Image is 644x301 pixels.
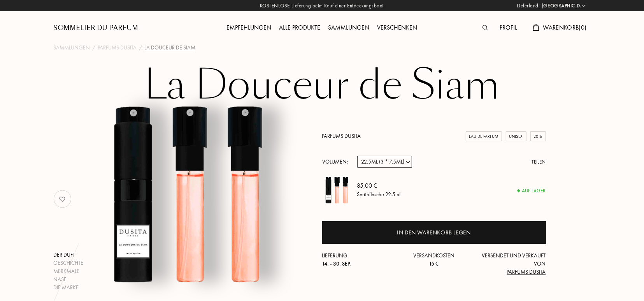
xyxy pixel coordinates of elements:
div: Profil [496,23,521,33]
div: Empfehlungen [223,23,275,33]
div: La Douceur de Siam [145,44,196,52]
img: La Douceur de Siam Parfums Dusita [322,176,351,205]
div: Sammlungen [325,23,374,33]
div: In den Warenkorb legen [397,228,470,237]
div: Verschenken [374,23,421,33]
a: Sammlungen [325,23,374,32]
div: Versendet und verkauft von [471,252,546,276]
div: 85,00 € [357,181,402,191]
div: Merkmale [54,267,84,275]
img: cart.svg [533,24,539,31]
span: 15 € [429,260,439,267]
div: 2016 [530,131,546,142]
div: Versandkosten [397,252,471,268]
a: Parfums Dusita [98,44,137,52]
div: Teilen [532,158,546,166]
div: Volumen: [322,156,353,168]
div: Nase [54,275,84,283]
span: Warenkorb ( 0 ) [543,23,587,32]
h1: La Douceur de Siam [128,64,517,107]
div: Geschichte [54,259,84,267]
div: Lieferung [322,252,397,268]
div: Der Duft [54,251,84,259]
div: Alle Produkte [275,23,325,33]
div: Auf Lager [518,187,546,195]
span: 14. - 30. Sep. [322,260,351,267]
div: / [93,44,96,52]
a: Parfums Dusita [322,132,361,139]
span: Lieferland: [517,2,540,10]
div: Eau de Parfum [466,131,502,142]
img: La Douceur de Siam Parfums Dusita [91,99,284,292]
img: no_like_p.png [54,191,70,207]
a: Profil [496,23,521,32]
img: arrow_w.png [581,3,587,9]
a: Sammlungen [54,44,90,52]
span: Parfums Dusita [507,268,546,275]
a: Alle Produkte [275,23,325,32]
div: / [139,44,142,52]
a: Verschenken [374,23,421,32]
div: Sprühflasche 22.5mL [357,191,402,199]
img: search_icn.svg [483,25,488,30]
a: Sommelier du Parfum [54,23,139,33]
div: Die Marke [54,283,84,292]
div: Unisex [506,131,526,142]
a: Empfehlungen [223,23,275,32]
